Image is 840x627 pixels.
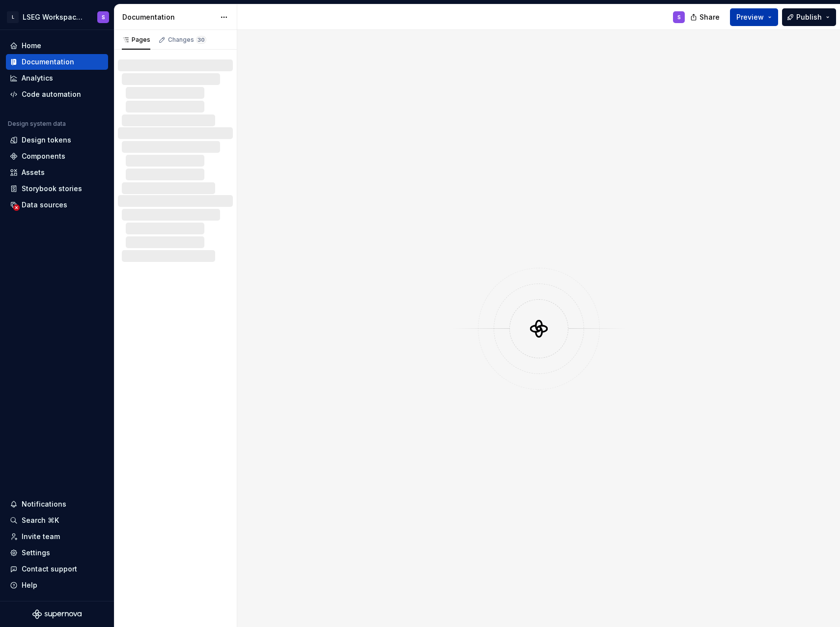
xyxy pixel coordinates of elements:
a: Invite team [6,529,108,544]
a: Storybook stories [6,181,108,197]
div: Design system data [8,120,66,128]
button: LLSEG Workspace Design SystemS [2,6,112,28]
div: S [102,13,105,21]
a: Documentation [6,54,108,70]
div: Documentation [122,12,215,22]
div: Code automation [22,89,81,99]
div: Help [22,580,37,590]
a: Assets [6,165,108,180]
div: Documentation [22,57,74,67]
div: Invite team [22,532,60,541]
svg: Supernova Logo [32,609,82,619]
a: Code automation [6,86,108,102]
a: Data sources [6,197,108,213]
span: Share [700,12,720,22]
div: Notifications [22,499,66,509]
div: Contact support [22,564,77,574]
div: Components [22,151,65,161]
span: 30 [196,36,206,44]
a: Components [6,148,108,164]
button: Preview [730,8,778,26]
a: Settings [6,545,108,561]
div: Home [22,41,41,51]
a: Analytics [6,70,108,86]
a: Home [6,38,108,54]
div: Search ⌘K [22,515,59,525]
button: Help [6,577,108,593]
div: S [677,13,681,21]
div: Storybook stories [22,184,82,194]
button: Contact support [6,561,108,577]
a: Design tokens [6,132,108,148]
div: LSEG Workspace Design System [23,12,85,22]
button: Share [685,8,726,26]
div: Settings [22,548,50,558]
div: Data sources [22,200,67,210]
span: Publish [796,12,822,22]
div: Assets [22,168,45,177]
button: Search ⌘K [6,513,108,528]
div: Design tokens [22,135,71,145]
button: Notifications [6,496,108,512]
div: L [7,11,19,23]
div: Pages [122,36,150,44]
div: Analytics [22,73,53,83]
span: Preview [736,12,764,22]
button: Publish [782,8,836,26]
div: Changes [168,36,206,44]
